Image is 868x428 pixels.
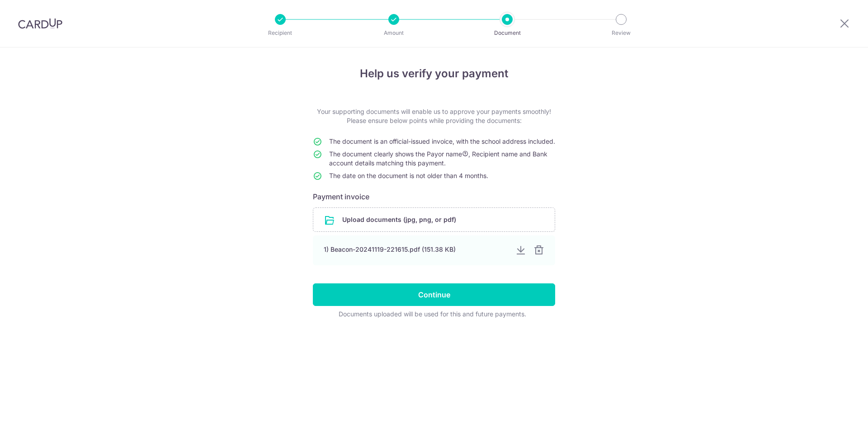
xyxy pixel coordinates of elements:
[313,207,555,232] div: Upload documents (jpg, png, or pdf)
[588,28,655,38] p: Review
[329,137,555,145] span: The document is an official-issued invoice, with the school address included.
[313,66,555,82] h4: Help us verify your payment
[18,18,62,29] img: CardUp
[313,310,552,319] div: Documents uploaded will be used for this and future payments.
[313,283,555,306] input: Continue
[324,245,508,254] div: 1) Beacon-20241119-221615.pdf (151.38 KB)
[329,172,488,179] span: The date on the document is not older than 4 months.
[313,107,555,125] p: Your supporting documents will enable us to approve your payments smoothly! Please ensure below p...
[329,150,547,167] span: The document clearly shows the Payor name , Recipient name and Bank account details matching this...
[247,28,314,38] p: Recipient
[313,191,555,202] h6: Payment invoice
[474,28,541,38] p: Document
[360,28,427,38] p: Amount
